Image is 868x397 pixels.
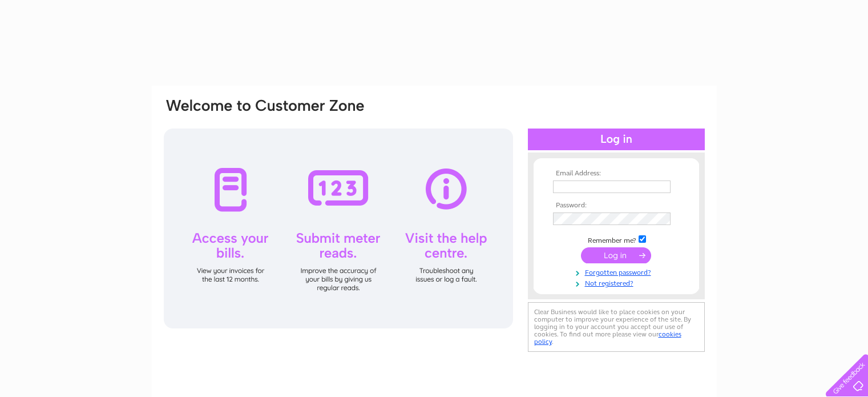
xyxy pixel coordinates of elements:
td: Remember me? [550,234,683,245]
a: Forgotten password? [553,266,683,277]
a: Not registered? [553,277,683,288]
th: Email Address: [550,170,683,178]
th: Password: [550,202,683,210]
input: Submit [581,247,651,263]
div: Clear Business would like to place cookies on your computer to improve your experience of the sit... [528,302,705,352]
a: cookies policy [534,330,681,346]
